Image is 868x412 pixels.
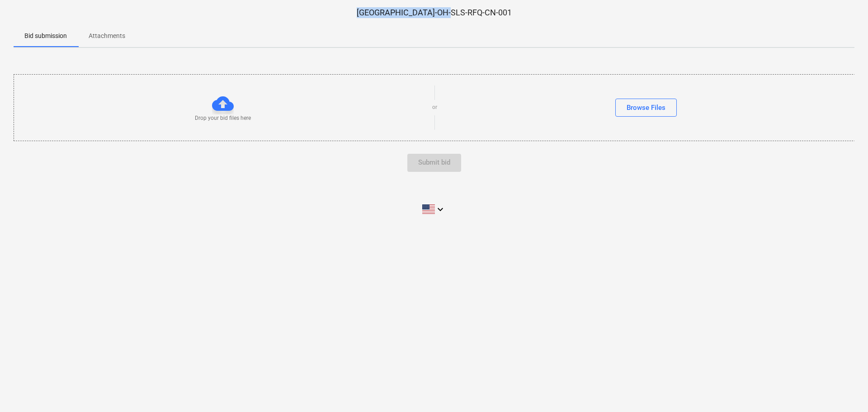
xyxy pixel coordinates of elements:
p: or [432,104,437,111]
p: Attachments [89,31,125,41]
p: Drop your bid files here [195,114,251,122]
div: Browse Files [627,102,665,114]
p: [GEOGRAPHIC_DATA]-OH-SLS-RFQ-CN-001 [14,7,854,18]
button: Browse Files [615,99,677,117]
p: Bid submission [24,31,67,41]
i: keyboard_arrow_down [435,204,446,215]
div: Drop your bid files hereorBrowse Files [14,74,855,141]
